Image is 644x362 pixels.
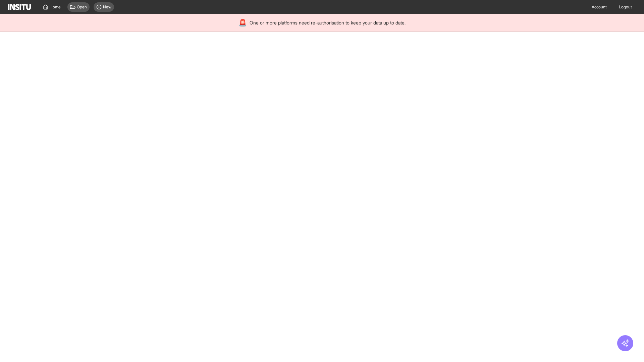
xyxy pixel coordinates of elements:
[238,18,247,27] div: 🚨
[103,4,111,10] span: New
[50,4,61,10] span: Home
[77,4,87,10] span: Open
[8,4,31,10] img: Logo
[250,19,406,26] span: One or more platforms need re-authorisation to keep your data up to date.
